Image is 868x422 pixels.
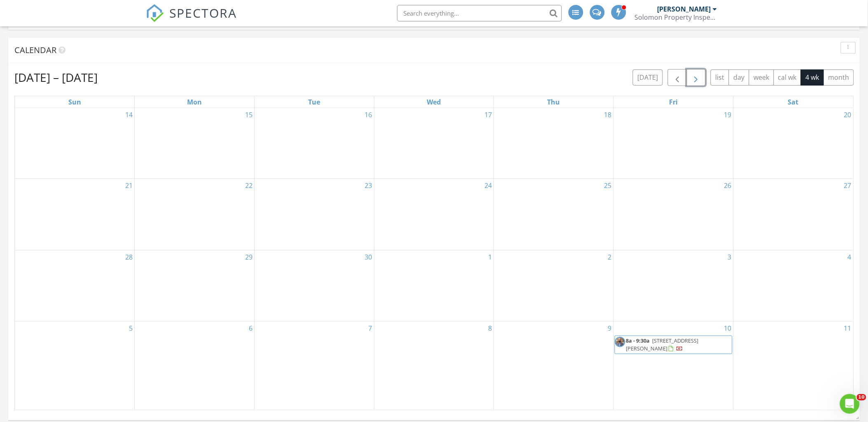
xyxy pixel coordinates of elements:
td: Go to September 21, 2025 [15,179,135,250]
a: Go to October 5, 2025 [127,322,134,335]
a: Go to October 7, 2025 [367,322,374,335]
td: Go to September 20, 2025 [733,108,853,179]
a: Go to September 18, 2025 [603,108,613,121]
a: Friday [667,96,679,108]
button: cal wk [774,70,802,86]
a: Monday [185,96,204,108]
td: Go to October 6, 2025 [135,322,255,410]
a: Go to September 28, 2025 [124,250,134,264]
td: Go to October 3, 2025 [614,250,734,321]
a: SPECTORA [146,11,237,28]
span: SPECTORA [170,4,237,21]
input: Search everything... [397,5,562,21]
a: Go to September 17, 2025 [483,108,494,121]
h2: [DATE] – [DATE] [14,69,98,86]
a: Go to September 14, 2025 [124,108,134,121]
div: Solomon Property Inspections LLC [635,13,717,21]
td: Go to October 1, 2025 [374,250,494,321]
a: Go to October 4, 2025 [846,250,853,264]
button: list [711,70,729,86]
span: [STREET_ADDRESS][PERSON_NAME] [626,337,699,352]
iframe: Intercom live chat [840,394,860,414]
td: Go to September 15, 2025 [135,108,255,179]
a: Go to September 26, 2025 [723,179,733,192]
a: Go to September 24, 2025 [483,179,494,192]
a: 8a - 9:30a [STREET_ADDRESS][PERSON_NAME] [615,336,732,354]
a: Go to October 3, 2025 [726,250,733,264]
td: Go to September 22, 2025 [135,179,255,250]
a: Go to September 29, 2025 [243,250,254,264]
td: Go to October 4, 2025 [733,250,853,321]
span: 8a - 9:30a [626,337,650,344]
td: Go to October 8, 2025 [374,322,494,410]
a: Go to September 23, 2025 [363,179,374,192]
td: Go to October 10, 2025 [614,322,734,410]
a: Go to October 8, 2025 [487,322,494,335]
td: Go to September 18, 2025 [494,108,614,179]
a: Go to September 21, 2025 [124,179,134,192]
td: Go to October 11, 2025 [733,322,853,410]
a: Go to October 10, 2025 [723,322,733,335]
td: Go to September 28, 2025 [15,250,135,321]
button: Next [687,69,706,86]
button: Previous [668,69,687,86]
a: Go to September 19, 2025 [723,108,733,121]
button: 4 wk [801,70,824,86]
a: Wednesday [425,96,442,108]
span: 10 [857,394,866,401]
a: Go to October 11, 2025 [842,322,853,335]
td: Go to September 19, 2025 [614,108,734,179]
td: Go to September 24, 2025 [374,179,494,250]
button: week [749,70,774,86]
a: Go to September 16, 2025 [363,108,374,121]
a: Go to October 9, 2025 [606,322,613,335]
a: Go to October 2, 2025 [606,250,613,264]
td: Go to September 16, 2025 [254,108,374,179]
td: Go to October 2, 2025 [494,250,614,321]
td: Go to September 29, 2025 [135,250,255,321]
img: headshot_2.jpg [615,337,625,347]
a: Go to September 30, 2025 [363,250,374,264]
img: The Best Home Inspection Software - Spectora [146,4,164,22]
div: [PERSON_NAME] [657,5,711,13]
td: Go to October 9, 2025 [494,322,614,410]
a: Go to September 27, 2025 [842,179,853,192]
td: Go to September 30, 2025 [254,250,374,321]
a: 8a - 9:30a [STREET_ADDRESS][PERSON_NAME] [626,337,699,352]
td: Go to September 17, 2025 [374,108,494,179]
a: Thursday [546,96,562,108]
td: Go to September 27, 2025 [733,179,853,250]
a: Tuesday [306,96,322,108]
a: Sunday [67,96,83,108]
td: Go to September 26, 2025 [614,179,734,250]
a: Go to October 1, 2025 [487,250,494,264]
a: Go to September 15, 2025 [243,108,254,121]
button: month [824,70,854,86]
a: Go to September 20, 2025 [842,108,853,121]
span: Calendar [14,44,56,56]
td: Go to September 23, 2025 [254,179,374,250]
a: Go to October 6, 2025 [247,322,254,335]
td: Go to September 25, 2025 [494,179,614,250]
button: day [729,70,749,86]
a: Saturday [786,96,800,108]
td: Go to October 5, 2025 [15,322,135,410]
button: [DATE] [633,70,663,86]
td: Go to October 7, 2025 [254,322,374,410]
td: Go to September 14, 2025 [15,108,135,179]
a: Go to September 22, 2025 [243,179,254,192]
a: Go to September 25, 2025 [603,179,613,192]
